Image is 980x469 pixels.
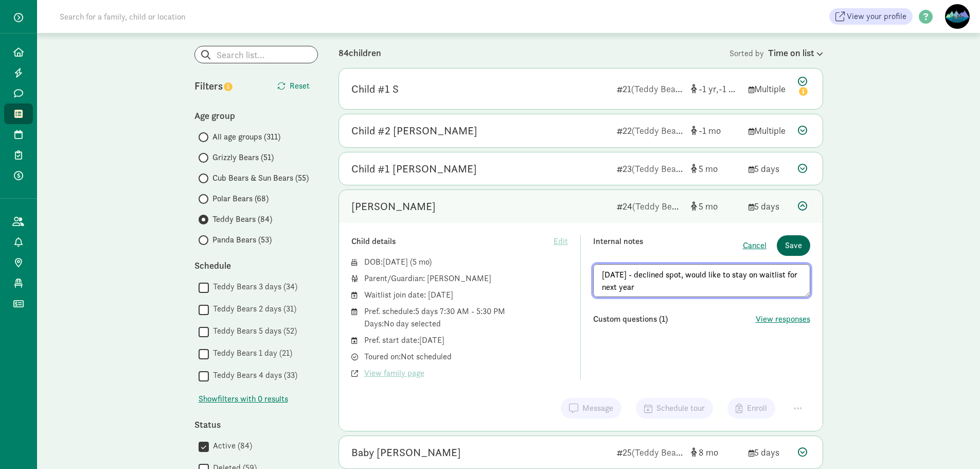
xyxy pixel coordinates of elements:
div: Internal notes [593,235,743,256]
button: Cancel [743,239,767,252]
div: Pref. start date: [DATE] [364,334,568,346]
input: Search for a family, child or location [54,6,342,27]
span: 8 [699,446,718,458]
span: Message [582,402,613,414]
input: Search list... [195,46,317,63]
button: View responses [756,313,810,325]
div: Child #1 S [351,81,399,97]
label: Teddy Bears 4 days (33) [209,369,297,381]
div: Filters [194,78,256,94]
span: View your profile [847,10,906,23]
div: Time on list [768,46,823,60]
span: Schedule tour [656,402,705,414]
label: Active (84) [209,440,252,452]
span: (Teddy Bears) [632,163,686,175]
div: Sorted by [729,46,823,60]
button: Message [561,398,621,419]
a: View your profile [829,8,913,25]
div: 24 [617,199,683,213]
button: Showfilters with 0 results [199,393,288,405]
span: All age groups (311) [212,131,280,143]
div: 22 [617,124,683,137]
span: Save [785,239,802,252]
span: Teddy Bears (84) [212,213,272,225]
label: Teddy Bears 2 days (31) [209,303,296,315]
div: 25 [617,445,683,459]
div: Child #1 MacInnes [351,161,477,177]
span: Grizzly Bears (51) [212,151,274,164]
span: 5 [699,163,718,175]
div: 21 [617,82,683,96]
div: Bebe Barrios [351,198,436,215]
span: [DATE] [383,256,408,267]
iframe: Chat Widget [929,420,980,469]
span: Cub Bears & Sun Bears (55) [212,172,309,184]
div: Multiple [749,82,790,96]
div: [object Object] [691,124,740,137]
span: (Teddy Bears) [632,125,686,136]
span: View family page [364,367,424,379]
span: (Teddy Bears) [631,83,686,95]
button: Reset [269,76,318,96]
span: Panda Bears (53) [212,234,272,246]
span: 5 [413,256,429,267]
span: (Teddy Bears) [632,446,686,458]
span: Show filters with 0 results [199,393,288,405]
div: Child details [351,235,554,248]
span: 5 [699,200,718,212]
div: Pref. schedule: 5 days 7:30 AM - 5:30 PM Days: No day selected [364,305,568,330]
span: (Teddy Bears) [632,200,687,212]
div: Baby Garcia [351,444,461,461]
label: Teddy Bears 3 days (34) [209,281,297,293]
div: 5 days [749,199,790,213]
div: DOB: ( ) [364,256,568,268]
div: Toured on: Not scheduled [364,351,568,363]
button: Schedule tour [636,398,713,419]
div: Schedule [194,258,318,272]
span: Reset [290,80,310,92]
div: [object Object] [691,162,740,176]
label: Teddy Bears 1 day (21) [209,347,292,359]
div: Child #2 Rhea [351,123,477,139]
div: Age group [194,109,318,123]
div: Parent/Guardian: [PERSON_NAME] [364,272,568,285]
div: [object Object] [691,82,740,96]
span: -1 [699,125,721,136]
div: 84 children [338,46,729,60]
div: Waitlist join date: [DATE] [364,289,568,301]
div: 23 [617,162,683,176]
span: Enroll [747,402,767,414]
div: Custom questions (1) [593,313,756,325]
div: Status [194,418,318,431]
button: Enroll [727,398,775,419]
label: Teddy Bears 5 days (52) [209,325,297,337]
button: Save [777,235,810,256]
div: 5 days [749,162,790,176]
div: [object Object] [691,199,740,213]
div: 5 days [749,445,790,459]
div: [object Object] [691,445,740,459]
span: -1 [719,83,741,95]
span: -1 [699,83,719,95]
span: Edit [554,235,568,248]
div: Multiple [749,124,790,137]
span: Polar Bears (68) [212,193,269,205]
